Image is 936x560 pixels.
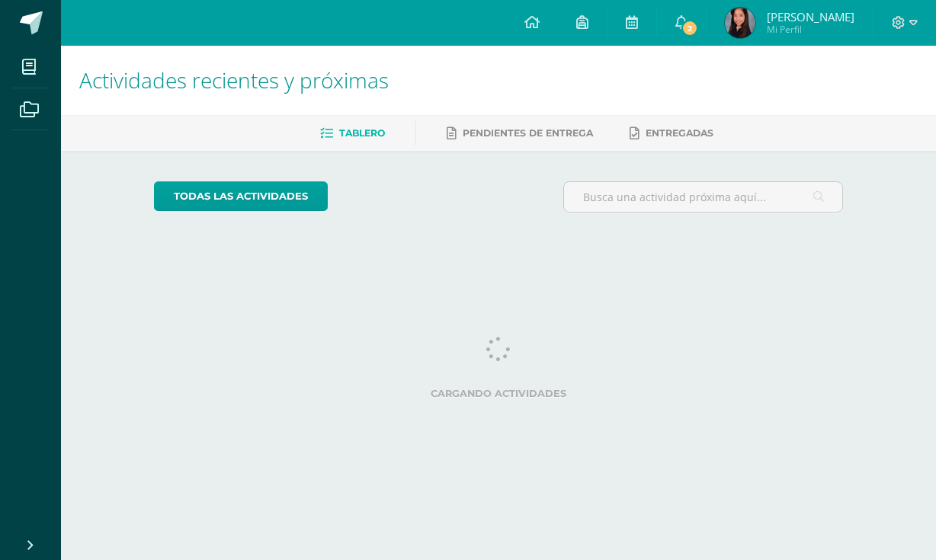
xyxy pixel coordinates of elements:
span: Tablero [339,127,385,139]
img: 79cf2122a073f3a29f24ae124a58102c.png [725,8,755,38]
span: Mi Perfil [767,23,854,36]
label: Cargando actividades [154,388,844,399]
a: todas las Actividades [154,181,328,211]
span: Actividades recientes y próximas [79,66,389,94]
a: Tablero [320,121,385,146]
span: [PERSON_NAME] [767,9,854,24]
span: Pendientes de entrega [463,127,593,139]
input: Busca una actividad próxima aquí... [564,182,843,212]
span: Entregadas [646,127,713,139]
a: Entregadas [630,121,713,146]
a: Pendientes de entrega [447,121,593,146]
span: 2 [681,20,698,37]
